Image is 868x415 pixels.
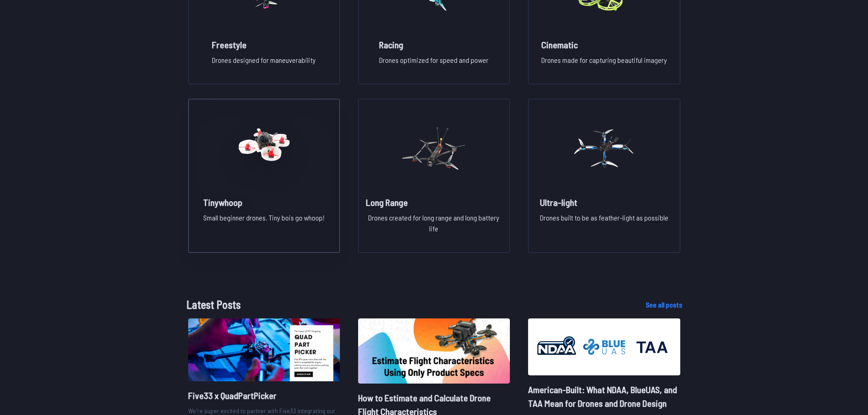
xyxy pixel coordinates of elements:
[203,212,324,241] p: Small beginner drones. Tiny bois go whoop!
[571,108,637,189] img: image of category
[528,318,680,375] img: image of post
[212,38,316,51] h2: Freestyle
[379,38,488,51] h2: Racing
[188,318,340,381] img: image of post
[188,99,340,253] a: image of categoryTinywhoopSmall beginner drones. Tiny bois go whoop!
[379,55,488,73] p: Drones optimized for speed and power
[401,108,467,189] img: image of category
[203,196,324,209] h2: Tinywhoop
[212,55,316,73] p: Drones designed for maneuverability
[541,38,667,51] h2: Cinematic
[540,196,668,209] h2: Ultra-light
[366,212,502,241] p: Drones created for long range and long battery life
[646,299,682,310] a: See all posts
[528,383,680,410] h2: American-Built: What NDAA, BlueUAS, and TAA Mean for Drones and Drone Design
[358,99,510,253] a: image of categoryLong RangeDrones created for long range and long battery life
[188,389,340,402] h2: Five33 x QuadPartPicker
[540,212,668,241] p: Drones built to be as feather-light as possible
[358,318,510,384] img: image of post
[541,55,667,73] p: Drones made for capturing beautiful imagery
[186,297,631,313] h1: Latest Posts
[366,196,502,209] h2: Long Range
[528,99,680,253] a: image of categoryUltra-lightDrones built to be as feather-light as possible
[231,108,297,189] img: image of category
